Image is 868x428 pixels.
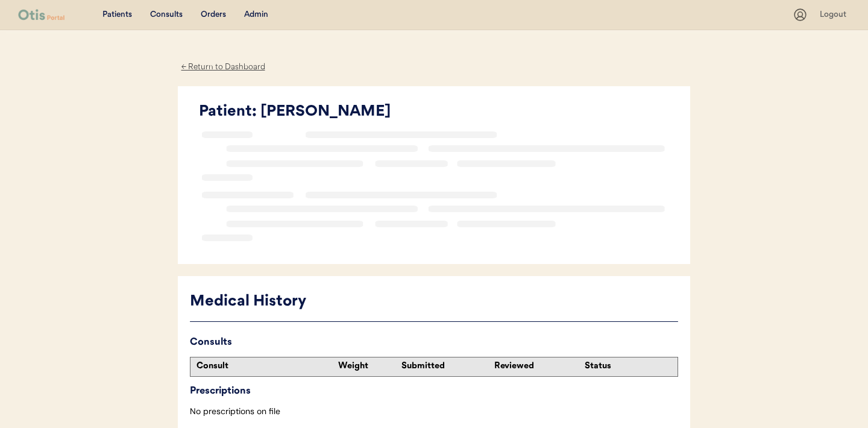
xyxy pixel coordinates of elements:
div: Submitted [401,360,489,373]
div: Logout [820,9,850,21]
div: Admin [244,9,268,21]
div: Prescriptions [190,383,678,400]
div: Weight [338,360,398,373]
div: Orders [201,9,226,21]
div: Consult [197,360,332,373]
div: Consults [190,334,678,351]
div: Medical History [190,291,678,313]
div: Patients [102,9,132,21]
div: Consults [150,9,183,21]
div: No prescriptions on file [190,406,678,418]
div: Reviewed [494,360,582,373]
div: Status [585,360,672,373]
div: Patient: [PERSON_NAME] [199,101,678,124]
div: ← Return to Dashboard [178,60,268,74]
